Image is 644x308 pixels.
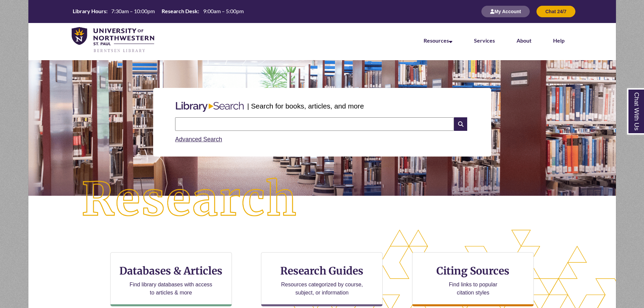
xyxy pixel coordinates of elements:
img: Research [57,154,322,246]
th: Research Desk: [159,7,200,15]
span: 7:30am – 10:00pm [111,8,155,14]
p: Resources categorized by course, subject, or information [278,281,366,297]
h3: Research Guides [267,264,377,277]
a: Help [553,37,565,44]
a: About [517,37,531,44]
table: Hours Today [70,7,246,15]
p: Find links to popular citation styles [440,281,506,297]
p: Find library databases with access to articles & more [127,281,215,297]
a: Databases & Articles Find library databases with access to articles & more [110,252,232,306]
p: | Search for books, articles, and more [247,101,364,111]
h3: Databases & Articles [116,264,226,277]
a: Chat 24/7 [536,8,575,14]
span: 9:00am – 5:00pm [203,8,244,14]
a: Citing Sources Find links to popular citation styles [412,252,534,306]
button: Chat 24/7 [536,6,575,17]
img: UNWSP Library Logo [72,27,154,53]
i: Search [454,117,467,131]
button: My Account [481,6,530,17]
a: Advanced Search [175,136,222,143]
a: Services [474,37,495,44]
th: Library Hours: [70,7,109,15]
a: My Account [481,8,530,14]
h3: Citing Sources [432,264,515,277]
a: Hours Today [70,7,246,16]
a: Resources [424,37,452,44]
a: Research Guides Resources categorized by course, subject, or information [261,252,383,306]
img: Libary Search [172,99,247,115]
